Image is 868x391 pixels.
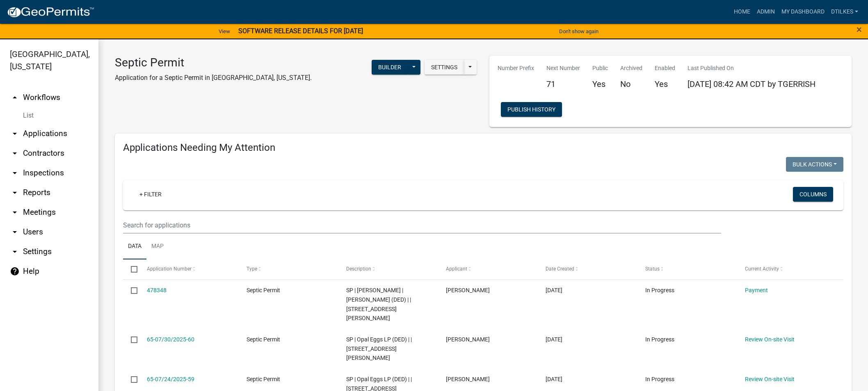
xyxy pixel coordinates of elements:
p: Public [592,64,608,73]
span: Current Activity [745,266,779,272]
h5: No [620,79,642,89]
button: Publish History [501,102,562,117]
i: arrow_drop_down [10,247,20,257]
span: Dan Tilkes [446,287,490,293]
i: arrow_drop_up [10,93,20,102]
datatable-header-cell: Description [338,259,438,279]
a: 65-07/30/2025-60 [147,336,194,343]
span: Description [346,266,371,272]
datatable-header-cell: Applicant [438,259,538,279]
a: Map [146,234,169,260]
span: Septic Permit [247,336,280,343]
a: My Dashboard [778,4,828,20]
p: Last Published On [688,64,815,73]
button: Don't show again [556,25,602,38]
i: arrow_drop_down [10,168,20,178]
button: Columns [793,187,833,202]
span: In Progress [645,376,674,382]
h3: Septic Permit [115,56,312,70]
a: Admin [754,4,778,20]
datatable-header-cell: Date Created [538,259,637,279]
span: In Progress [645,287,674,293]
p: Number Prefix [498,64,534,73]
span: Date Created [546,266,574,272]
span: Status [645,266,660,272]
datatable-header-cell: Current Activity [737,259,837,279]
i: arrow_drop_down [10,148,20,158]
h5: 71 [546,79,580,89]
a: Home [731,4,754,20]
span: Brandon Morton [446,376,490,382]
p: Application for a Septic Permit in [GEOGRAPHIC_DATA], [US_STATE]. [115,73,312,83]
i: arrow_drop_down [10,188,20,198]
button: Close [857,25,862,34]
a: dtilkes [828,4,861,20]
span: [DATE] 08:42 AM CDT by TGERRISH [688,79,815,89]
p: Next Number [546,64,580,73]
h5: Yes [655,79,675,89]
span: Type [247,266,257,272]
wm-modal-confirm: Workflow Publish History [501,107,562,113]
a: Data [123,234,146,260]
datatable-header-cell: Status [637,259,737,279]
a: Review On-site Visit [745,336,795,343]
span: 07/30/2025 [546,336,562,343]
button: Bulk Actions [786,157,843,172]
datatable-header-cell: Application Number [139,259,238,279]
i: arrow_drop_down [10,227,20,237]
span: Septic Permit [247,376,280,382]
span: In Progress [645,336,674,343]
a: 65-07/24/2025-59 [147,376,194,382]
a: + Filter [133,187,168,202]
p: Enabled [655,64,675,73]
span: Applicant [446,266,467,272]
a: Payment [745,287,768,293]
a: 478348 [147,287,167,293]
datatable-header-cell: Select [123,259,139,279]
strong: SOFTWARE RELEASE DETAILS FOR [DATE] [238,27,363,35]
span: SP | Faaborg, Andrew M | Faaborg, Connie J (DED) | | 2451 BALSAM AVE | Meservey, IA 50457 [346,287,411,321]
span: Dan Tilkes [446,336,490,343]
i: arrow_drop_down [10,207,20,217]
button: Builder [372,60,408,75]
span: Septic Permit [247,287,280,293]
span: SP | Opal Eggs LP (DED) | | 1166 HARDIN RD | Neosho, MO 64850 [346,336,412,361]
a: View [215,25,233,38]
a: Review On-site Visit [745,376,795,382]
i: help [10,266,20,276]
h5: Yes [592,79,608,89]
datatable-header-cell: Type [238,259,338,279]
input: Search for applications [123,217,721,234]
button: Settings [425,60,464,75]
i: arrow_drop_down [10,129,20,139]
span: 07/18/2025 [546,376,562,382]
p: Archived [620,64,642,73]
h4: Applications Needing My Attention [123,142,843,154]
span: 09/15/2025 [546,287,562,293]
span: Application Number [147,266,192,272]
span: × [857,24,862,35]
